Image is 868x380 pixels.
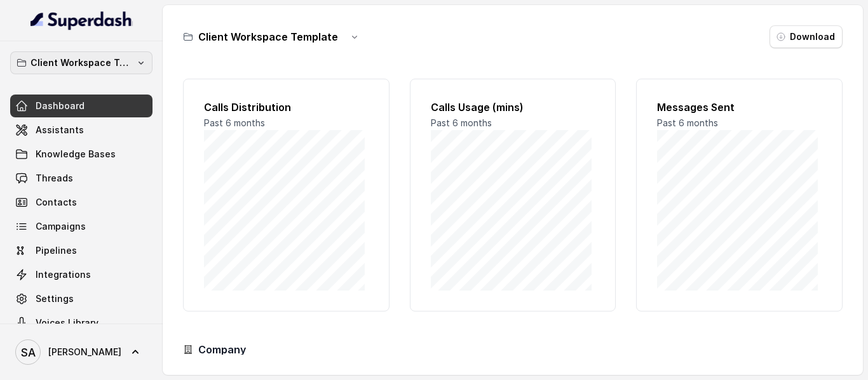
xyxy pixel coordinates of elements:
[10,51,153,74] button: Client Workspace Template
[10,167,153,190] a: Threads
[10,239,153,262] a: Pipelines
[10,215,153,238] a: Campaigns
[10,191,153,214] a: Contacts
[36,317,98,329] span: Voices Library
[31,55,132,70] p: Client Workspace Template
[657,100,822,115] h2: Messages Sent
[10,311,153,334] a: Voices Library
[36,196,77,209] span: Contacts
[36,124,84,136] span: Assistants
[431,117,492,128] span: Past 6 months
[10,287,153,310] a: Settings
[21,346,36,359] text: SA
[36,292,74,305] span: Settings
[431,100,595,115] h2: Calls Usage (mins)
[36,220,86,233] span: Campaigns
[770,25,843,48] button: Download
[198,29,338,44] h3: Client Workspace Template
[10,143,153,166] a: Knowledge Bases
[36,148,116,161] span: Knowledge Bases
[10,334,153,370] a: [PERSON_NAME]
[48,346,121,358] span: [PERSON_NAME]
[31,10,133,30] img: light.svg
[36,172,73,185] span: Threads
[36,268,91,281] span: Integrations
[36,100,85,112] span: Dashboard
[204,117,265,128] span: Past 6 months
[198,342,246,357] h3: Company
[657,117,718,128] span: Past 6 months
[204,100,369,115] h2: Calls Distribution
[36,244,77,257] span: Pipelines
[10,263,153,286] a: Integrations
[10,95,153,117] a: Dashboard
[10,119,153,141] a: Assistants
